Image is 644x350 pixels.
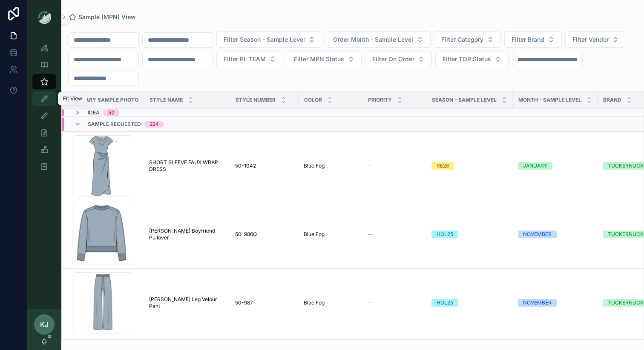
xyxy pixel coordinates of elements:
div: RE26 [437,162,449,170]
div: HOL25 [437,230,453,238]
span: 50-1042 [235,162,256,169]
a: 50-1042 [235,162,293,169]
span: 50-986Q [235,231,257,238]
a: [PERSON_NAME] Leg Velour Pant [149,296,225,310]
div: 224 [149,121,159,128]
a: HOL25 [431,230,508,238]
a: RE26 [431,162,508,170]
a: [PERSON_NAME] Boyfriend Pullover [149,228,225,241]
span: Idea [88,109,100,116]
div: TUCKERNUCK [608,299,644,307]
span: Sample Requested [88,121,141,128]
span: -- [368,299,373,306]
span: Style Name [149,97,183,103]
div: JANUARY [523,162,547,170]
span: Filter Season - Sample Level [224,35,305,44]
div: Fit View [63,95,82,102]
button: Select Button [216,51,283,67]
span: Brand [603,97,621,103]
span: Filter On Order [372,55,414,63]
div: NOVEMBER [523,299,552,307]
span: Blue Fog [304,162,325,169]
a: 50-987 [235,299,293,306]
div: TUCKERNUCK [608,230,644,238]
span: Style Number [236,97,276,103]
div: 52 [108,109,114,116]
span: -- [368,231,373,238]
span: Filter PL TEAM [224,55,266,63]
span: PRIORITY [368,97,392,103]
span: Order Month - Sample Level [333,35,413,44]
span: Sample (MPN) View [78,13,136,21]
a: Blue Fog [304,299,357,306]
span: Filter Brand [512,35,544,44]
div: NOVEMBER [523,230,552,238]
span: -- [368,162,373,169]
span: Filter Vendor [572,35,609,44]
img: App logo [37,10,51,24]
span: PRIMARY SAMPLE PHOTO [72,97,138,103]
a: -- [368,162,421,169]
a: NOVEMBER [518,230,592,238]
button: Select Button [434,31,501,48]
a: Sample (MPN) View [68,13,136,21]
span: Color [304,97,322,103]
button: Select Button [435,51,509,67]
button: Select Button [504,31,562,48]
span: Filter Category [441,35,483,44]
button: Select Button [287,51,362,67]
span: 50-987 [235,299,253,306]
span: KJ [40,319,49,330]
button: Select Button [216,31,322,48]
div: scrollable content [27,34,61,185]
span: MONTH - SAMPLE LEVEL [518,97,581,103]
span: Filter TOP Status [443,55,491,63]
span: Season - Sample Level [432,97,497,103]
span: Blue Fog [304,231,325,238]
button: Select Button [565,31,626,48]
a: -- [368,299,421,306]
div: TUCKERNUCK [608,162,644,170]
span: Filter MPN Status [294,55,344,63]
a: NOVEMBER [518,299,592,307]
a: HOL25 [431,299,508,307]
span: Blue Fog [304,299,325,306]
a: -- [368,231,421,238]
a: 50-986Q [235,231,293,238]
button: Select Button [326,31,431,48]
button: Select Button [365,51,432,67]
a: SHORT SLEEVE FAUX WRAP DRESS [149,159,225,173]
a: Blue Fog [304,231,357,238]
div: HOL25 [437,299,453,307]
a: JANUARY [518,162,592,170]
a: Blue Fog [304,162,357,169]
